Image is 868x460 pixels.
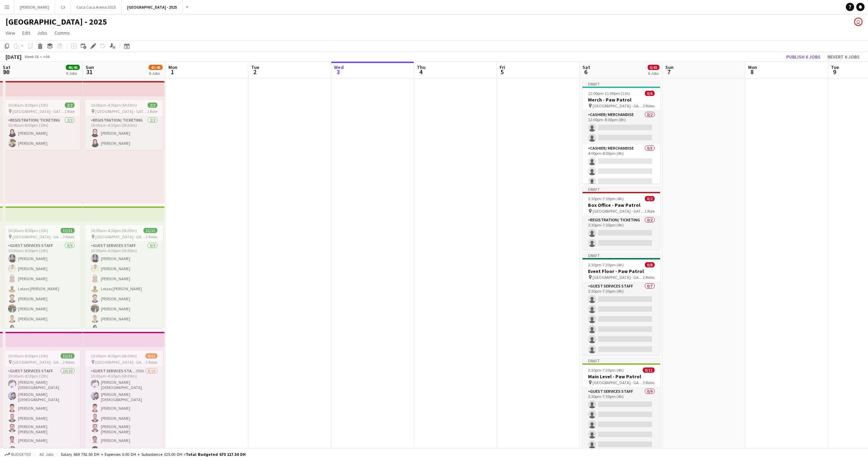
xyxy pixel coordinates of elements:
[54,30,70,36] span: Comms
[582,64,590,70] span: Sat
[643,103,655,108] span: 3 Roles
[582,186,660,250] app-job-card: Draft3:30pm-7:30pm (4h)0/2Box Office - Paw Patrol [GEOGRAPHIC_DATA] - GATE 71 RoleRegistration/ T...
[61,228,74,233] span: 11/11
[582,216,660,250] app-card-role: Registration/ Ticketing0/23:30pm-7:30pm (4h)
[64,109,74,114] span: 1 Role
[582,81,660,87] div: Draft
[167,68,177,76] span: 1
[85,242,163,346] app-card-role: Guest Services Staff9/910:00am-4:30pm (6h30m)[PERSON_NAME][PERSON_NAME][PERSON_NAME]Lelass [PERSO...
[2,225,80,328] div: 10:00am-8:00pm (10h)11/11 [GEOGRAPHIC_DATA] - GATE 73 RolesGuest Services Staff9/910:00am-8:00pm ...
[582,81,660,184] app-job-card: Draft12:00pm-11:00pm (11h)0/6Merch - Paw Patrol [GEOGRAPHIC_DATA] - GATE 73 RolesCashier/ Merchan...
[2,351,80,453] app-job-card: 10:00am-8:00pm (10h)11/11 [GEOGRAPHIC_DATA] - GATE 72 RolesGuest Services Staff10/1010:00am-8:00p...
[91,103,137,108] span: 10:00am-4:30pm (6h30m)
[55,0,71,14] button: C3
[91,228,137,233] span: 10:00am-4:30pm (6h30m)
[588,91,630,96] span: 12:00pm-11:00pm (11h)
[61,452,246,457] div: Salary 669 792.50 DH + Expenses 0.00 DH + Subsistence 325.00 DH =
[6,53,21,60] div: [DATE]
[831,64,839,70] span: Tue
[3,451,32,458] button: Budgeted
[582,268,660,274] h3: Event Floor - Paw Patrol
[582,253,660,355] app-job-card: Draft3:30pm-7:30pm (4h)0/8Event Floor - Paw Patrol [GEOGRAPHIC_DATA] - GATE 72 RolesGuest Service...
[95,109,147,114] span: [GEOGRAPHIC_DATA] - GATE 7
[645,209,655,214] span: 1 Role
[417,64,426,70] span: Thu
[85,225,163,328] app-job-card: 10:00am-4:30pm (6h30m)11/11 [GEOGRAPHIC_DATA] - GATE 73 RolesGuest Services Staff9/910:00am-4:30p...
[582,97,660,103] h3: Merch - Paw Patrol
[581,68,590,76] span: 6
[149,65,163,70] span: 43/46
[3,64,10,70] span: Sat
[582,253,660,258] div: Draft
[645,196,655,201] span: 0/2
[8,103,48,108] span: 10:00am-8:00pm (10h)
[148,103,157,108] span: 2/2
[582,358,660,363] div: Draft
[8,228,48,233] span: 10:00am-8:00pm (10h)
[593,209,645,214] span: [GEOGRAPHIC_DATA] - GATE 7
[783,52,823,61] button: Publish 6 jobs
[593,103,643,108] span: [GEOGRAPHIC_DATA] - GATE 7
[499,68,505,76] span: 5
[588,368,624,373] span: 3:30pm-7:30pm (4h)
[2,100,80,150] app-job-card: 10:00am-8:00pm (10h)2/2 [GEOGRAPHIC_DATA] - GATE 71 RoleRegistration/ Ticketing2/210:00am-8:00pm ...
[830,68,839,76] span: 9
[6,17,107,27] h1: [GEOGRAPHIC_DATA] - 2025
[500,64,505,70] span: Fri
[593,275,643,280] span: [GEOGRAPHIC_DATA] - GATE 7
[66,71,79,76] div: 6 Jobs
[168,64,177,70] span: Mon
[63,360,74,365] span: 2 Roles
[66,65,80,70] span: 46/46
[250,68,259,76] span: 2
[12,360,63,365] span: [GEOGRAPHIC_DATA] - GATE 7
[95,360,146,365] span: [GEOGRAPHIC_DATA] - GATE 7
[85,68,94,76] span: 31
[825,52,862,61] button: Revert 6 jobs
[14,0,55,14] button: [PERSON_NAME]
[65,103,74,108] span: 2/2
[146,234,157,239] span: 3 Roles
[149,71,162,76] div: 6 Jobs
[11,452,31,457] span: Budgeted
[63,234,74,239] span: 3 Roles
[2,68,10,76] span: 30
[593,380,643,385] span: [GEOGRAPHIC_DATA] - GATE 7
[334,64,344,70] span: Wed
[95,234,146,239] span: [GEOGRAPHIC_DATA] - GATE 7
[12,109,64,114] span: [GEOGRAPHIC_DATA] - GATE 7
[251,64,259,70] span: Tue
[582,144,660,188] app-card-role: Cashier/ Merchandise0/34:00pm-8:00pm (4h)
[22,30,30,36] span: Edit
[85,100,163,150] div: 10:00am-4:30pm (6h30m)2/2 [GEOGRAPHIC_DATA] - GATE 71 RoleRegistration/ Ticketing2/210:00am-4:30p...
[3,28,18,37] a: View
[2,242,80,346] app-card-role: Guest Services Staff9/910:00am-8:00pm (10h)[PERSON_NAME][PERSON_NAME][PERSON_NAME]Lelass [PERSON_...
[61,353,74,359] span: 11/11
[645,91,655,96] span: 0/6
[186,452,246,457] span: Total Budgeted 670 117.50 DH
[19,28,33,37] a: Edit
[12,234,63,239] span: [GEOGRAPHIC_DATA] - GATE 7
[122,0,183,14] button: [GEOGRAPHIC_DATA] - 2025
[85,351,163,453] app-job-card: 10:00am-4:30pm (6h30m)9/11 [GEOGRAPHIC_DATA] - GATE 72 RolesGuest Services Staff290A8/1010:00am-4...
[86,64,94,70] span: Sun
[143,228,157,233] span: 11/11
[37,30,47,36] span: Jobs
[146,353,157,359] span: 9/11
[85,116,163,150] app-card-role: Registration/ Ticketing2/210:00am-4:30pm (6h30m)[PERSON_NAME][PERSON_NAME]
[643,380,655,385] span: 3 Roles
[582,111,660,144] app-card-role: Cashier/ Merchandise0/212:00pm-8:00pm (8h)
[582,373,660,380] h3: Main Level - Paw Patrol
[645,262,655,267] span: 0/8
[8,353,48,359] span: 10:00am-8:00pm (10h)
[588,196,624,201] span: 3:30pm-7:30pm (4h)
[582,282,660,366] app-card-role: Guest Services Staff0/73:30pm-7:30pm (4h)
[34,28,50,37] a: Jobs
[747,68,757,76] span: 8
